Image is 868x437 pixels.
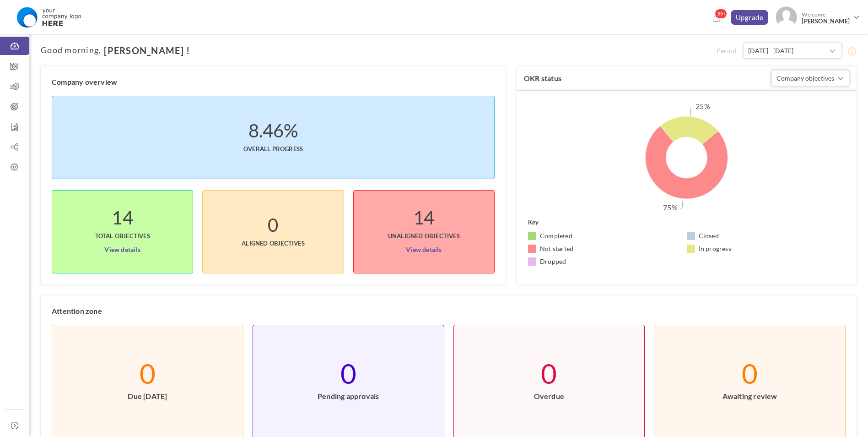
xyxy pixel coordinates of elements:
button: Company objectives [771,70,849,86]
label: Company overview [52,77,117,87]
label: 0 [268,220,278,229]
label: Attention zone [52,306,102,316]
label: 0 [541,369,557,378]
img: Logo [11,6,87,29]
span: Good morning [41,46,99,55]
label: 8.46% [248,126,298,135]
span: 99+ [715,9,727,19]
small: Not started [540,244,573,253]
span: Due [DATE] [128,378,167,401]
span: [PERSON_NAME] [802,18,850,25]
span: Total objectives [95,222,150,240]
span: Awaiting review [722,378,777,401]
span: Period [717,46,742,55]
span: Welcome, [797,6,852,29]
label: 14 [112,213,133,222]
label: Key [528,218,539,227]
span: Company objectives [776,74,834,82]
h1: , [41,45,717,55]
text: 25% [695,102,710,110]
span: [PERSON_NAME] ! [101,45,190,55]
label: 0 [742,369,758,378]
span: Pending approvals [318,378,379,401]
label: 0 [140,369,156,378]
small: In progress [699,244,731,253]
a: View details [406,240,442,255]
small: Dropped [540,257,566,266]
img: Photo [776,6,797,28]
a: Upgrade [731,10,769,25]
label: OKR status [524,74,561,83]
span: Aligned Objectives [242,229,305,248]
small: Completed [540,231,572,240]
span: UnAligned Objectives [388,222,460,240]
label: 14 [413,213,434,222]
a: Notifications [709,12,724,27]
a: Photo Welcome,[PERSON_NAME] [772,3,863,30]
a: View details [104,240,140,255]
span: Overall progress [243,135,303,153]
span: Overdue [534,378,564,401]
label: 0 [340,369,356,378]
small: Closed [699,231,719,240]
text: 75% [663,203,678,212]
